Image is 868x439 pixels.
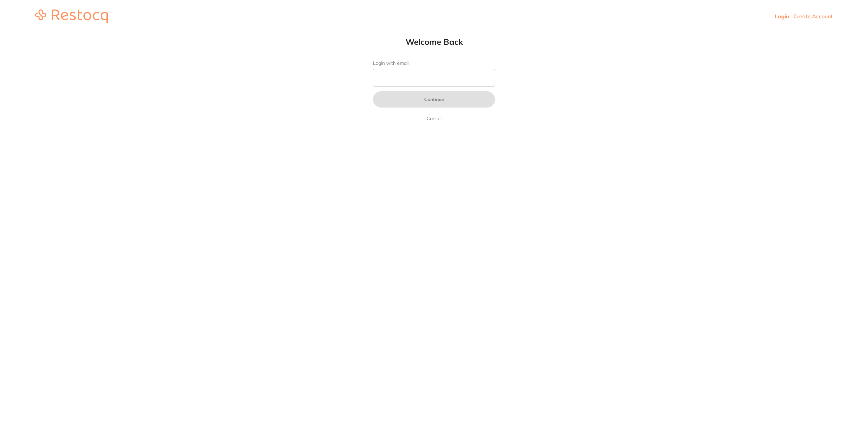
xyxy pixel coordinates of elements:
label: Login with email [373,60,495,66]
a: Create Account [793,13,833,20]
h1: Welcome Back [359,37,509,47]
img: restocq_logo.svg [35,9,108,23]
a: Cancel [425,114,443,122]
a: Login [775,13,789,20]
button: Continue [373,91,495,108]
